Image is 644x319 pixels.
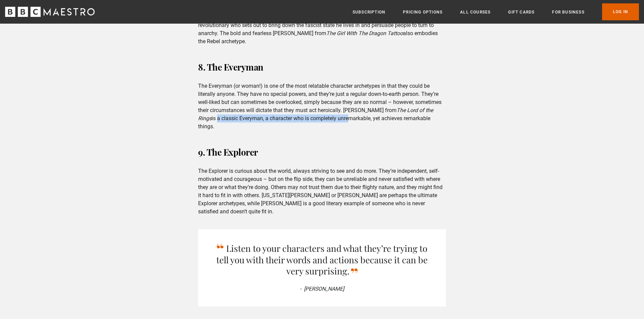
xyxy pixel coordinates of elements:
[508,9,534,16] a: Gift Cards
[198,107,433,122] em: The Lord of the Rings
[552,9,584,16] a: For business
[198,59,446,75] h3: 8. The Everyman
[198,144,446,160] h3: 9. The Explorer
[5,7,95,17] svg: BBC Maestro
[460,9,491,16] a: All Courses
[198,82,446,131] p: The Everyman (or woman!) is one of the most relatable character archetypes in that they could be ...
[198,167,446,216] p: The Explorer is curious about the world, always striving to see and do more. They’re independent,...
[212,243,432,277] p: Listen to your characters and what they’re trying to tell you with their words and actions becaus...
[403,9,443,16] a: Pricing Options
[326,30,403,36] em: The Girl With The Dragon Tattoo
[602,3,639,20] a: Log In
[353,3,639,20] nav: Primary
[212,285,432,293] cite: [PERSON_NAME]
[353,9,385,16] a: Subscription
